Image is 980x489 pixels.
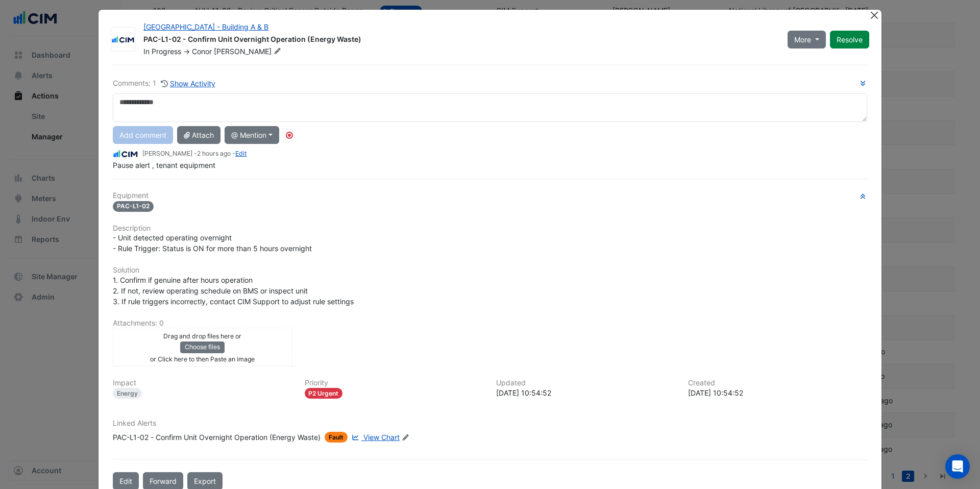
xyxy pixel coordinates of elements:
fa-icon: Edit Linked Alerts [402,434,409,442]
a: View Chart [350,432,400,443]
button: Resolve [830,31,869,48]
span: More [794,34,811,45]
div: [DATE] 10:54:52 [496,387,676,398]
h6: Priority [305,379,484,387]
div: Open Intercom Messenger [945,454,970,479]
small: or Click here to then Paste an image [150,355,255,363]
button: Close [869,10,879,20]
div: PAC-L1-02 - Confirm Unit Overnight Operation (Energy Waste) [143,34,775,46]
h6: Created [688,379,868,387]
span: PAC-L1-02 [113,201,154,212]
button: Choose files [180,341,225,353]
span: -> [183,47,190,56]
span: - Unit detected operating overnight - Rule Trigger: Status is ON for more than 5 hours overnight [113,233,312,253]
h6: Impact [113,379,292,387]
div: Comments: 1 [113,78,216,89]
div: Tooltip anchor [285,131,294,140]
div: PAC-L1-02 - Confirm Unit Overnight Operation (Energy Waste) [113,432,321,443]
span: [PERSON_NAME] [214,46,283,57]
small: [PERSON_NAME] - - [142,149,247,158]
div: P2 Urgent [305,388,343,399]
span: Conor [192,47,212,56]
small: Drag and drop files here or [163,332,241,340]
h6: Description [113,224,867,233]
h6: Linked Alerts [113,419,867,428]
h6: Equipment [113,191,867,200]
button: More [788,31,826,48]
h6: Attachments: 0 [113,319,867,328]
span: 1. Confirm if genuine after hours operation 2. If not, review operating schedule on BMS or inspec... [113,276,354,306]
span: Pause alert , tenant equipment [113,161,215,169]
a: Edit [235,150,247,157]
h6: Updated [496,379,676,387]
a: [GEOGRAPHIC_DATA] - Building A & B [143,22,268,31]
img: CIM [113,149,138,160]
span: Fault [325,432,348,443]
div: [DATE] 10:54:52 [688,387,868,398]
button: Attach [177,126,220,144]
div: Energy [113,388,142,399]
h6: Solution [113,266,867,275]
span: 2025-09-10 10:54:52 [197,150,231,157]
img: CIM [111,35,135,45]
button: Show Activity [160,78,216,89]
span: In Progress [143,47,181,56]
span: View Chart [363,433,400,442]
button: @ Mention [225,126,279,144]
